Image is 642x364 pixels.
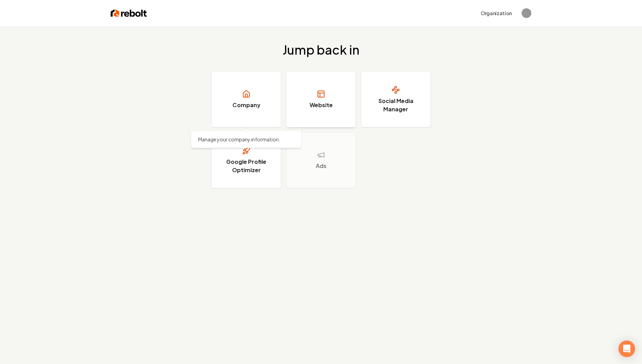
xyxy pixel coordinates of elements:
[212,133,281,188] a: Google Profile Optimizer
[232,101,260,109] h3: Company
[370,97,422,113] h3: Social Media Manager
[286,72,356,127] a: Website
[316,162,327,170] h3: Ads
[522,8,531,18] button: Open user button
[111,8,147,18] img: Rebolt Logo
[198,136,294,143] p: Manage your company information.
[477,7,516,19] button: Organization
[212,72,281,127] a: Company
[283,43,359,57] h2: Jump back in
[618,340,635,357] div: Open Intercom Messenger
[220,158,272,174] h3: Google Profile Optimizer
[310,101,333,109] h3: Website
[361,72,430,127] a: Social Media Manager
[522,8,531,18] img: Saygun Erkaraman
